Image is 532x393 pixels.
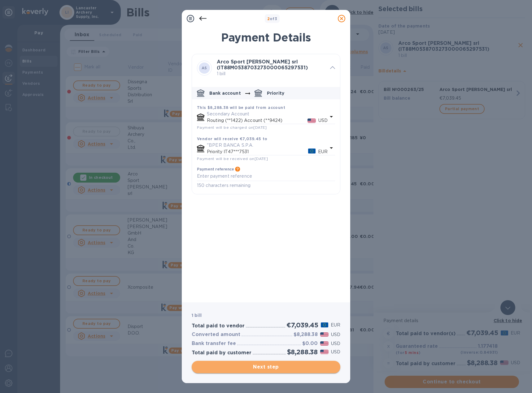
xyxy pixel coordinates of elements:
b: of 3 [267,16,277,21]
p: Bank account [209,90,241,96]
b: AS [202,66,207,70]
p: Priority [267,90,284,96]
p: "BPER BANCA S.P.A. [207,142,328,149]
span: Next step [197,363,335,371]
p: USD [331,331,340,338]
img: USD [320,341,329,346]
p: USD [331,349,340,355]
img: USD [307,119,316,123]
p: USD [318,117,328,124]
img: USD [320,350,329,354]
img: USD [320,332,329,337]
b: 1 bill [192,313,202,318]
span: Payment will be charged on [DATE] [197,125,267,130]
b: Vendor will receive €7,039.45 to [197,136,268,141]
b: This $8,288.38 will be paid from account [197,105,285,110]
p: 150 characters remaining [197,182,335,189]
h3: Total paid to vendor [192,323,245,329]
h2: $8,288.38 [287,348,318,356]
h1: Payment Details [192,31,340,44]
b: Arco Sport [PERSON_NAME] srl (IT88M0538703273000065297531) [217,59,308,71]
p: Routing (**1422) Account (**9424) [207,117,307,124]
button: Next step [192,361,340,373]
p: EUR [331,322,340,328]
span: 2 [267,16,270,21]
h3: Bank transfer fee [192,341,236,347]
h3: Total paid by customer [192,350,251,356]
p: Secondary Account [207,111,328,117]
div: ASArco Sport [PERSON_NAME] srl (IT88M0538703273000065297531)1 bill [192,54,340,82]
h2: €7,039.45 [286,321,318,329]
h3: $8,288.38 [294,332,318,338]
span: Payment will be received on [DATE] [197,156,268,161]
h3: Converted amount [192,332,240,338]
p: 1 bill [217,71,325,77]
p: EUR [318,149,328,155]
div: default-method [192,84,340,194]
p: Priority IT47***7531 [207,149,308,155]
p: USD [331,340,340,347]
h3: Payment reference [197,167,234,172]
h3: $0.00 [302,341,318,347]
